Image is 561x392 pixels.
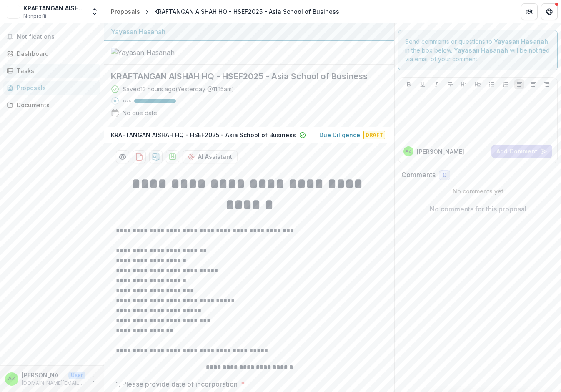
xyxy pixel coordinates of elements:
button: Add Comment [491,145,552,158]
button: Heading 1 [459,79,469,89]
button: Strike [445,79,455,89]
button: Italicize [431,79,441,89]
p: No comments for this proposal [430,204,526,214]
div: Proposals [111,7,140,16]
button: Align Right [542,79,552,89]
span: Draft [363,131,385,139]
p: Due Diligence [319,131,360,139]
a: Proposals [108,5,143,18]
h2: KRAFTANGAN AISHAH HQ - HSEF2025 - Asia School of Business [111,71,374,81]
div: Saved 13 hours ago ( Yesterday @ 11:15am ) [123,85,234,93]
button: download-proposal [166,150,179,163]
button: More [89,374,99,384]
p: 1. Please provide date of incorporation [116,379,238,389]
nav: breadcrumb [108,5,343,18]
button: Bold [404,79,414,89]
button: Bullet List [487,79,497,89]
button: Open entity switcher [89,3,100,20]
button: Notifications [3,30,100,43]
div: Tasks [17,66,94,75]
strong: Yayasan Hasanah [454,47,508,54]
button: download-proposal [149,150,163,163]
p: User [68,372,85,379]
a: Dashboard [3,47,100,60]
span: Notifications [17,33,97,40]
p: [DOMAIN_NAME][EMAIL_ADDRESS][DOMAIN_NAME] [22,379,85,387]
div: KRAFTANGAN AISHAH HQ [23,4,85,13]
img: Yayasan Hasanah [111,48,194,58]
div: Dashboard [17,49,94,58]
button: Align Left [514,79,524,89]
p: KRAFTANGAN AISHAH HQ - HSEF2025 - Asia School of Business [111,131,296,139]
button: Align Center [528,79,538,89]
div: KRAFTANGAN AISHAH HQ - HSEF2025 - Asia School of Business [154,7,339,16]
p: 100 % [123,98,131,104]
div: No due date [123,108,157,117]
p: [PERSON_NAME] [22,371,65,379]
div: Aishah ZA [8,376,15,382]
button: Get Help [541,3,558,20]
a: Documents [3,98,100,112]
a: Proposals [3,81,100,95]
button: Heading 2 [473,79,483,89]
span: Nonprofit [23,13,47,20]
button: Underline [418,79,428,89]
button: download-proposal [133,150,146,163]
button: AI Assistant [183,150,238,163]
h2: Comments [401,171,436,179]
p: No comments yet [401,187,554,196]
a: Tasks [3,64,100,78]
button: Ordered List [501,79,511,89]
div: Send comments or questions to in the box below. will be notified via email of your comment. [398,30,558,70]
span: 0 [443,172,446,179]
button: Partners [521,3,538,20]
div: Aishah ZA [406,149,411,153]
div: Documents [17,101,94,109]
p: [PERSON_NAME] [417,147,464,156]
img: KRAFTANGAN AISHAH HQ [7,5,20,18]
button: Preview f4be919a-e24f-422d-937e-7260aa4629ee-1.pdf [116,150,129,163]
div: Proposals [17,83,94,92]
strong: Yayasan Hasanah [494,38,548,45]
div: Yayasan Hasanah [111,27,388,37]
